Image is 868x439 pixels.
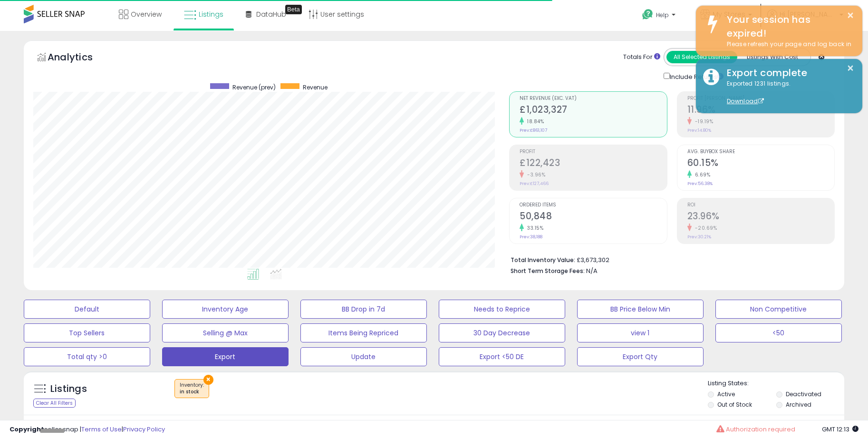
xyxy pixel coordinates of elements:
[10,425,165,434] div: seller snap | |
[131,10,162,19] span: Overview
[285,5,302,14] div: Tooltip anchor
[656,71,735,82] div: Include Returns
[737,51,808,63] button: Listings With Cost
[180,381,204,396] span: Inventory :
[162,347,289,366] button: Export
[520,234,542,240] small: Prev: 38,188
[623,53,660,62] div: Totals For
[692,118,714,125] small: -19.19%
[687,96,835,101] span: Profit [PERSON_NAME]
[692,224,717,232] small: -20.69%
[520,104,667,117] h2: £1,023,327
[727,97,764,105] a: Download
[48,50,111,66] h5: Analytics
[635,1,685,31] a: Help
[586,266,598,275] span: N/A
[577,347,704,366] button: Export Qty
[642,9,654,20] i: Get Help
[687,234,711,240] small: Prev: 30.21%
[520,149,667,155] span: Profit
[687,181,713,186] small: Prev: 56.38%
[33,399,76,408] div: Clear All Filters
[847,62,854,74] button: ×
[687,149,835,155] span: Avg. Buybox Share
[511,256,575,264] b: Total Inventory Value:
[715,300,842,319] button: Non Competitive
[232,83,276,91] span: Revenue (prev)
[687,157,835,170] h2: 60.15%
[439,300,565,319] button: Needs to Reprice
[203,375,213,385] button: ×
[687,127,711,133] small: Prev: 14.80%
[520,157,667,170] h2: £122,423
[303,83,328,91] span: Revenue
[577,323,704,342] button: view 1
[524,171,545,178] small: -3.96%
[847,10,854,21] button: ×
[24,347,150,366] button: Total qty >0
[692,171,711,178] small: 6.69%
[786,390,821,398] label: Deactivated
[720,13,855,40] div: Your session has expired!
[162,323,289,342] button: Selling @ Max
[162,300,289,319] button: Inventory Age
[520,203,667,208] span: Ordered Items
[666,51,737,63] button: All Selected Listings
[720,79,855,106] div: Exported 1231 listings.
[720,40,855,49] div: Please refresh your page and log back in
[715,323,842,342] button: <50
[524,118,544,125] small: 18.84%
[687,203,835,208] span: ROI
[300,300,427,319] button: BB Drop in 7d
[24,323,150,342] button: Top Sellers
[717,390,735,398] label: Active
[256,10,286,19] span: DataHub
[708,379,844,388] p: Listing States:
[300,347,427,366] button: Update
[520,181,549,186] small: Prev: £127,466
[50,382,87,396] h5: Listings
[687,211,835,224] h2: 23.96%
[577,300,704,319] button: BB Price Below Min
[180,389,204,395] div: in stock
[520,211,667,224] h2: 50,848
[10,425,44,434] strong: Copyright
[717,400,752,409] label: Out of Stock
[511,267,585,275] b: Short Term Storage Fees:
[439,323,565,342] button: 30 Day Decrease
[720,66,855,80] div: Export complete
[786,400,811,409] label: Archived
[687,104,835,117] h2: 11.96%
[511,254,828,265] li: £3,673,302
[822,425,858,434] span: 2025-09-18 12:13 GMT
[300,323,427,342] button: Items Being Repriced
[524,224,543,232] small: 33.15%
[520,96,667,101] span: Net Revenue (Exc. VAT)
[439,347,565,366] button: Export <50 DE
[24,300,150,319] button: Default
[656,11,669,19] span: Help
[199,10,223,19] span: Listings
[520,127,547,133] small: Prev: £861,107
